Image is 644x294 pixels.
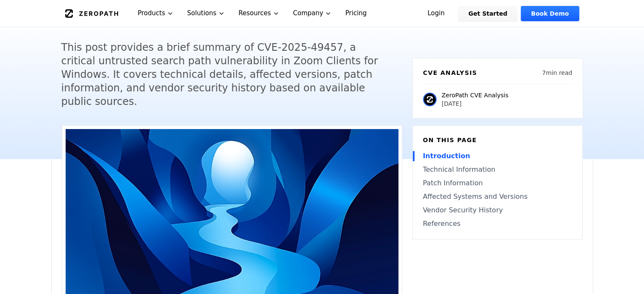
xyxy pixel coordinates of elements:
[423,136,572,144] h6: On this page
[542,69,572,77] p: 7 min read
[423,165,572,175] a: Technical Information
[423,151,572,161] a: Introduction
[61,41,387,108] h5: This post provides a brief summary of CVE-2025-49457, a critical untrusted search path vulnerabil...
[423,69,477,77] h6: CVE Analysis
[442,91,509,99] p: ZeroPath CVE Analysis
[423,192,572,202] a: Affected Systems and Versions
[423,219,572,229] a: References
[423,178,572,188] a: Patch Information
[442,99,509,108] p: [DATE]
[417,6,455,21] a: Login
[423,93,437,106] img: ZeroPath CVE Analysis
[458,6,517,21] a: Get Started
[521,6,579,21] a: Book Demo
[423,205,572,215] a: Vendor Security History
